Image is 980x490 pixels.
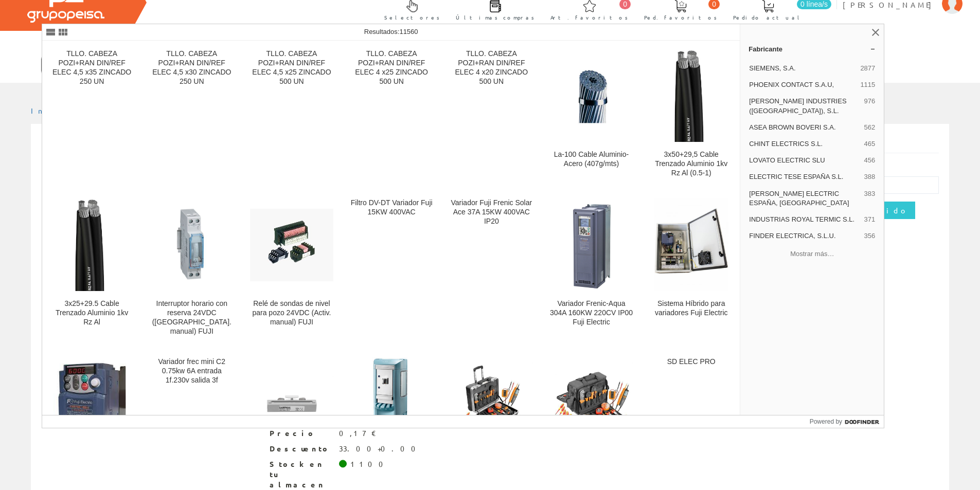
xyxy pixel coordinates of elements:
[749,80,856,89] span: PHOENIX CONTACT S.A.U,
[50,49,133,86] div: TLLO. CABEZA POZI+RAN DIN/REF ELEC 4,5 x35 ZINCADO 250 UN
[542,349,641,488] a: PRO CASE ELEC
[350,49,433,86] div: TLLO. CABEZA POZI+RAN DIN/REF ELEC 4 x25 ZINCADO 500 UN
[542,190,641,348] a: Variador Frenic-Aqua 304A 160KW 220CV IP00 Fuji Electric Variador Frenic-Aqua 304A 160KW 220CV IP...
[342,41,441,190] a: TLLO. CABEZA POZI+RAN DIN/REF ELEC 4 x25 ZINCADO 500 UN
[350,198,433,217] div: Filtro DV-DT Variador Fuji 15KW 400VAC
[69,198,114,291] img: 3x25+29.5 Cable Trenzado Aluminio 1kv Rz Al
[550,150,633,169] div: La-100 Cable Aluminio-Acero (407g/mts)
[142,41,241,190] a: TLLO. CABEZA POZI+RAN DIN/REF ELEC 4,5 x30 ZINCADO 250 UN
[749,139,860,149] span: CHINT ELECTRICS S.L.
[810,417,842,426] span: Powered by
[749,189,860,208] span: [PERSON_NAME] ELECTRIC ESPAÑA, [GEOGRAPHIC_DATA]
[450,362,533,445] img: TOP CASE ELEC
[864,215,876,224] span: 371
[442,190,541,348] a: Variador Fuji Frenic Solar Ace 37A 15KW 400VAC IP20
[860,80,875,89] span: 1115
[864,156,876,165] span: 456
[150,357,233,385] div: Variador frec mini C2 0.75kw 6A entrada 1f.230v salida 3f
[744,245,880,262] button: Mostrar más…
[810,415,884,428] a: Powered by
[456,12,534,23] span: Últimas compras
[749,231,860,241] span: FINDER ELECTRICA, S.L.U.
[242,349,341,488] a: NANOTRACK ELEC. COUPLER SILVER
[550,12,628,23] span: Art. favoritos
[242,41,341,190] a: TLLO. CABEZA POZI+RAN DIN/REF ELEC 4,5 x25 ZINCADO 500 UN
[864,172,876,182] span: 388
[31,106,75,115] a: Inicio
[250,209,333,282] img: Relé de sondas de nivel para pozo 24VDC (Activ. manual) FUJI
[642,41,741,190] a: 3x50+29,5 Cable Trenzado Aluminio 1kv Rz Al (0.5-1) 3x50+29,5 Cable Trenzado Aluminio 1kv Rz Al (...
[864,139,876,149] span: 465
[642,349,741,488] a: SD ELEC PRO
[342,349,441,488] a: QMC200B ELEC. 250A AZ
[864,189,876,208] span: 383
[550,362,633,445] img: PRO CASE ELEC
[450,198,533,226] div: Variador Fuji Frenic Solar Ace 37A 15KW 400VAC IP20
[740,41,884,57] a: Fabricante
[142,349,241,488] a: Variador frec mini C2 0.75kw 6A entrada 1f.230v salida 3f
[642,190,741,348] a: Sistema Híbrido para variadores Fuji Electric Sistema Híbrido para variadores Fuji Electric
[560,198,623,291] img: Variador Frenic-Aqua 304A 160KW 220CV IP00 Fuji Electric
[50,299,133,327] div: 3x25+29.5 Cable Trenzado Aluminio 1kv Rz Al
[650,357,733,367] div: SD ELEC PRO
[669,49,714,142] img: 3x50+29,5 Cable Trenzado Aluminio 1kv Rz Al (0.5-1)
[339,428,377,439] div: 0,17 €
[864,231,876,241] span: 356
[270,459,331,490] span: Stock en tu almacen
[749,215,860,224] span: INDUSTRIAS ROYAL TERMIC S.L.
[442,41,541,190] a: TLLO. CABEZA POZI+RAN DIN/REF ELEC 4 x20 ZINCADO 500 UN
[384,12,440,23] span: Selectores
[339,444,422,454] div: 33.00+0.00
[749,156,860,165] span: LOVATO ELECTRIC SLU
[644,12,717,23] span: Ped. favoritos
[350,459,389,469] div: 1100
[864,123,876,132] span: 562
[250,376,333,431] img: NANOTRACK ELEC. COUPLER SILVER
[650,299,733,318] div: Sistema Híbrido para variadores Fuji Electric
[250,49,333,86] div: TLLO. CABEZA POZI+RAN DIN/REF ELEC 4,5 x25 ZINCADO 500 UN
[42,349,141,488] a: Variador Fuji mini C2, 0,4kw, trif
[150,299,233,336] div: Interruptor horario con reserva 24VDC ([GEOGRAPHIC_DATA]. manual) FUJI
[864,97,876,115] span: 976
[150,49,233,86] div: TLLO. CABEZA POZI+RAN DIN/REF ELEC 4,5 x30 ZINCADO 250 UN
[749,123,860,132] span: ASEA BROWN BOVERI S.A.
[542,41,641,190] a: La-100 Cable Aluminio-Acero (407g/mts) La-100 Cable Aluminio-Acero (407g/mts)
[54,357,131,450] img: Variador Fuji mini C2, 0,4kw, trif
[399,28,418,35] span: 11560
[749,97,860,115] span: [PERSON_NAME] INDUSTRIES ([GEOGRAPHIC_DATA]), S.L.
[354,357,429,450] img: QMC200B ELEC. 250A AZ
[749,64,856,73] span: SIEMENS, S.A.
[654,198,728,291] img: Sistema Híbrido para variadores Fuji Electric
[250,299,333,327] div: Relé de sondas de nivel para pozo 24VDC (Activ. manual) FUJI
[749,172,860,182] span: ELECTRIC TESE ESPAÑA S.L.
[142,190,241,348] a: Interruptor horario con reserva 24VDC (Activ. manual) FUJI Interruptor horario con reserva 24VDC ...
[442,349,541,488] a: TOP CASE ELEC
[450,49,533,86] div: TLLO. CABEZA POZI+RAN DIN/REF ELEC 4 x20 ZINCADO 500 UN
[550,62,633,130] img: La-100 Cable Aluminio-Acero (407g/mts)
[242,190,341,348] a: Relé de sondas de nivel para pozo 24VDC (Activ. manual) FUJI Relé de sondas de nivel para pozo 24...
[150,204,233,286] img: Interruptor horario con reserva 24VDC (Activ. manual) FUJI
[860,64,875,73] span: 2877
[270,444,331,454] span: Descuento
[650,150,733,178] div: 3x50+29,5 Cable Trenzado Aluminio 1kv Rz Al (0.5-1)
[733,12,803,23] span: Pedido actual
[550,299,633,327] div: Variador Frenic-Aqua 304A 160KW 220CV IP00 Fuji Electric
[342,190,441,348] a: Filtro DV-DT Variador Fuji 15KW 400VAC
[42,190,141,348] a: 3x25+29.5 Cable Trenzado Aluminio 1kv Rz Al 3x25+29.5 Cable Trenzado Aluminio 1kv Rz Al
[42,41,141,190] a: TLLO. CABEZA POZI+RAN DIN/REF ELEC 4,5 x35 ZINCADO 250 UN
[270,428,331,439] span: Precio
[364,28,418,35] span: Resultados:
